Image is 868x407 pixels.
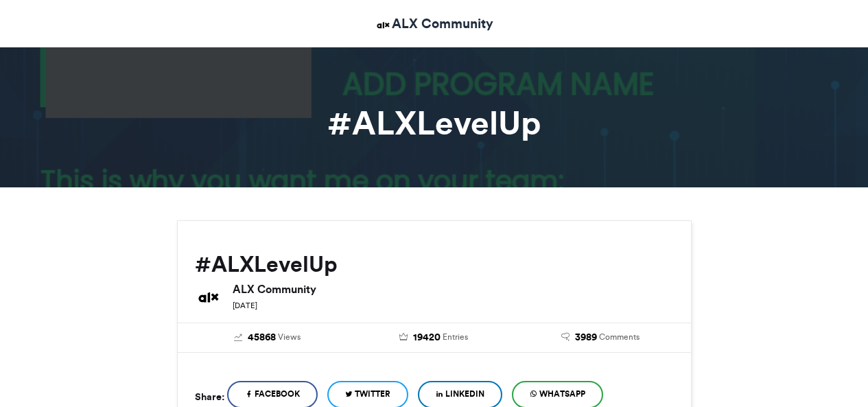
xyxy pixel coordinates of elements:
[445,388,484,400] span: LinkedIn
[375,14,493,34] a: ALX Community
[195,252,674,277] h2: #ALXLevelUp
[413,330,441,345] span: 19420
[575,330,597,345] span: 3989
[539,388,585,400] span: WhatsApp
[195,330,341,345] a: 45868 Views
[278,331,301,343] span: Views
[361,330,507,345] a: 19420 Entries
[355,388,390,400] span: Twitter
[528,330,674,345] a: 3989 Comments
[233,301,257,310] small: [DATE]
[443,331,468,343] span: Entries
[255,388,300,400] span: Facebook
[248,330,276,345] span: 45868
[195,283,222,311] img: ALX Community
[599,331,640,343] span: Comments
[375,16,392,34] img: ALX Community
[195,388,224,406] h5: Share:
[54,106,815,139] h1: #ALXLevelUp
[233,283,674,294] h6: ALX Community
